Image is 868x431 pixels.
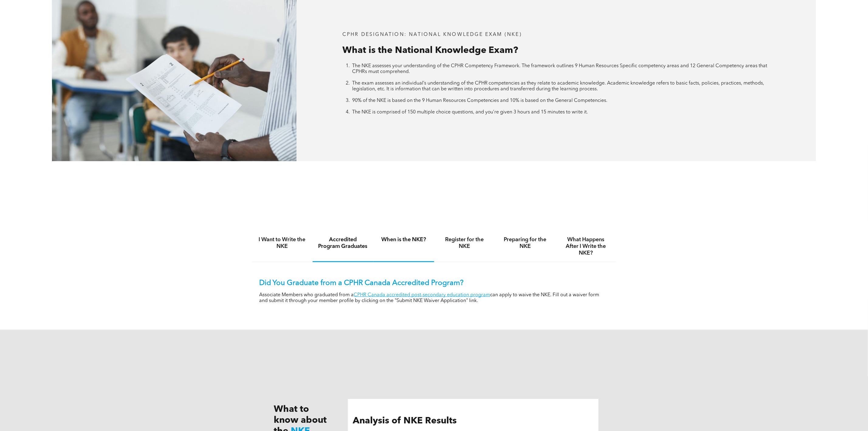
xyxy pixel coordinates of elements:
[352,64,767,74] span: The NKE assesses your understanding of the CPHR Competency Framework. The framework outlines 9 Hu...
[561,236,611,256] h4: What Happens After I Write the NKE?
[352,81,764,92] span: The exam assesses an individual’s understanding of the CPHR competencies as they relate to academ...
[353,416,457,426] span: Analysis of NKE Results
[342,46,518,55] span: What is the National Knowledge Exam?
[318,236,368,250] h4: Accredited Program Graduates
[354,293,490,297] a: CPHR Canada accredited post-secondary education program
[500,236,550,250] h4: Preparing for the NKE
[257,236,307,250] h4: I Want to Write the NKE
[352,98,608,103] span: 90% of the NKE is based on the 9 Human Resources Competencies and 10% is based on the General Com...
[259,292,609,304] p: Associate Members who graduated from a can apply to waive the NKE. Fill out a waiver form and sub...
[352,110,588,115] span: The NKE is comprised of 150 multiple choice questions, and you’re given 3 hours and 15 minutes to...
[379,236,429,243] h4: When is the NKE?
[259,279,609,288] p: Did You Graduate from a CPHR Canada Accredited Program?
[342,32,522,37] span: CPHR DESIGNATION: National Knowledge Exam (NKE)
[440,236,489,250] h4: Register for the NKE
